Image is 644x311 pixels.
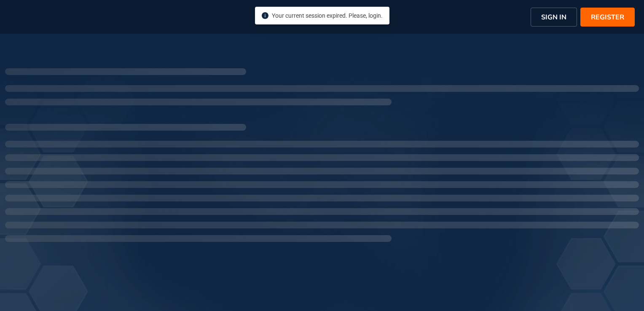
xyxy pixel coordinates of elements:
span: SIGN IN [541,12,566,22]
button: REGISTER [580,8,635,27]
button: SIGN IN [531,8,577,27]
span: info-circle [262,12,268,19]
span: Your current session expired. Please, login. [272,12,383,19]
span: REGISTER [591,12,624,22]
